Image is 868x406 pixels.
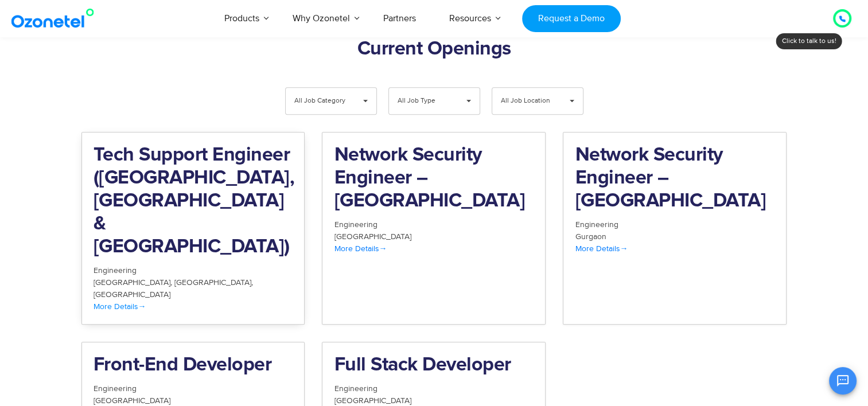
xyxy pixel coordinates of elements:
span: Gurgaon [575,232,606,241]
a: Network Security Engineer – [GEOGRAPHIC_DATA] Engineering Gurgaon More Details [563,132,787,325]
span: [GEOGRAPHIC_DATA] [94,278,174,287]
h2: Tech Support Engineer ([GEOGRAPHIC_DATA], [GEOGRAPHIC_DATA] & [GEOGRAPHIC_DATA]) [94,144,293,259]
span: [GEOGRAPHIC_DATA] [94,396,170,405]
span: All Job Type [398,88,452,114]
span: ▾ [355,88,376,114]
a: Network Security Engineer – [GEOGRAPHIC_DATA] Engineering [GEOGRAPHIC_DATA] More Details [322,132,546,325]
h2: Network Security Engineer – [GEOGRAPHIC_DATA] [575,144,774,213]
span: More Details [94,302,146,311]
span: [GEOGRAPHIC_DATA] [334,232,411,241]
span: Engineering [334,384,377,393]
span: All Job Location [501,88,555,114]
span: All Job Category [294,88,349,114]
span: ▾ [458,88,480,114]
span: Engineering [575,220,618,229]
span: [GEOGRAPHIC_DATA] [174,278,253,287]
span: More Details [334,244,387,253]
span: Engineering [94,266,137,275]
a: Request a Demo [522,5,620,32]
a: Tech Support Engineer ([GEOGRAPHIC_DATA], [GEOGRAPHIC_DATA] & [GEOGRAPHIC_DATA]) Engineering [GEO... [81,132,305,325]
span: ▾ [561,88,583,114]
h2: Front-End Developer [94,354,293,377]
h2: Full Stack Developer [334,354,534,377]
h2: Current Openings [81,38,787,61]
span: [GEOGRAPHIC_DATA] [94,290,170,299]
h2: Network Security Engineer – [GEOGRAPHIC_DATA] [334,144,534,213]
span: Engineering [334,220,377,229]
span: More Details [575,244,628,253]
span: [GEOGRAPHIC_DATA] [334,396,411,405]
button: Open chat [829,367,857,395]
span: Engineering [94,384,137,393]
